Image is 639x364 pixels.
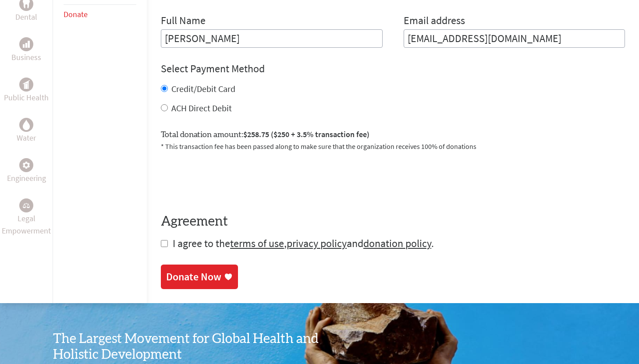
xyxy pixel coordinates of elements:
p: Business [11,51,41,64]
img: Water [23,120,30,130]
div: Legal Empowerment [19,198,33,212]
img: Legal Empowerment [23,203,30,208]
p: Legal Empowerment [2,212,51,237]
input: Your Email [404,29,625,48]
a: Legal EmpowermentLegal Empowerment [2,198,51,237]
h4: Agreement [161,214,625,230]
a: donation policy [363,237,431,250]
label: Full Name [161,14,206,29]
h4: Select Payment Method [161,62,625,76]
a: Public HealthPublic Health [4,78,49,104]
a: Donate [64,9,88,19]
p: Public Health [4,92,49,104]
a: WaterWater [17,118,36,144]
p: Dental [15,11,37,23]
label: ACH Direct Debit [171,102,232,113]
label: Email address [404,14,465,29]
label: Credit/Debit Card [171,83,235,94]
span: I agree to the , and . [173,237,434,250]
img: Engineering [23,162,30,169]
div: Public Health [19,78,33,92]
a: terms of use [230,237,284,250]
p: Water [17,132,36,144]
p: Engineering [7,172,46,184]
a: EngineeringEngineering [7,158,46,184]
a: BusinessBusiness [11,37,41,64]
div: Business [19,37,33,51]
span: $258.75 ($250 + 3.5% transaction fee) [243,129,369,139]
p: * This transaction fee has been passed along to make sure that the organization receives 100% of ... [161,141,625,152]
div: Donate Now [166,270,221,284]
img: Public Health [23,80,30,89]
img: Business [23,41,30,48]
input: Enter Full Name [161,29,383,48]
label: Total donation amount: [161,128,369,141]
div: Water [19,118,33,132]
li: Donate [64,5,136,24]
iframe: reCAPTCHA [161,162,294,196]
a: Donate Now [161,265,238,289]
h3: The Largest Movement for Global Health and Holistic Development [53,331,319,363]
div: Engineering [19,158,33,172]
a: privacy policy [287,237,347,250]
